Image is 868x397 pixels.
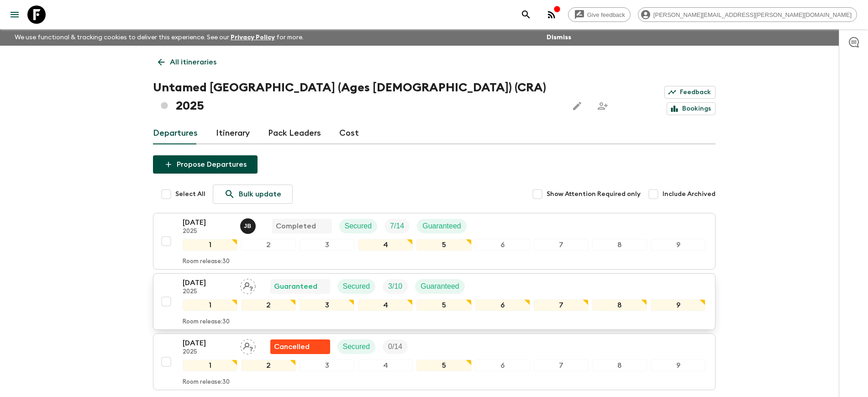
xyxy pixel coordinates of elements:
div: 9 [651,239,705,251]
div: 3 [300,239,354,251]
p: Cancelled [274,341,310,352]
div: 5 [416,360,471,371]
span: Select All [175,190,205,199]
div: 1 [183,239,237,251]
div: 2 [241,299,296,311]
button: Propose Departures [153,155,258,174]
span: Include Archived [663,190,715,199]
span: Show Attention Required only [547,190,641,199]
p: We use functional & tracking cookies to deliver this experience. See our for more. [11,29,307,46]
a: All itineraries [153,53,221,71]
p: 2025 [183,349,233,356]
p: All itineraries [170,57,216,68]
p: [DATE] [183,277,233,288]
div: 5 [416,239,471,251]
button: menu [5,5,24,24]
p: Room release: 30 [183,318,230,326]
p: 2025 [183,288,233,296]
p: Secured [343,281,370,292]
div: 7 [534,360,589,371]
div: 4 [358,299,413,311]
div: 9 [651,360,705,371]
div: 8 [592,299,647,311]
p: 3 / 10 [388,281,402,292]
p: [DATE] [183,338,233,349]
p: Room release: 30 [183,379,230,386]
div: 5 [416,299,471,311]
div: [PERSON_NAME][EMAIL_ADDRESS][PERSON_NAME][DOMAIN_NAME] [638,7,857,22]
div: 8 [592,360,647,371]
p: 2025 [183,228,233,235]
span: Assign pack leader [240,342,256,349]
div: Flash Pack cancellation [270,339,330,354]
div: 9 [651,299,705,311]
a: Departures [153,122,198,144]
button: [DATE]2025Assign pack leaderFlash Pack cancellationSecuredTrip Fill123456789Room release:30 [153,333,715,390]
p: 0 / 14 [388,341,402,352]
a: Feedback [664,86,715,99]
a: Bulk update [213,185,293,204]
div: Trip Fill [384,219,410,233]
a: Privacy Policy [231,34,275,41]
div: 1 [183,299,237,311]
div: 6 [475,239,530,251]
p: Completed [276,221,316,232]
div: 8 [592,239,647,251]
p: Guaranteed [274,281,317,292]
div: 6 [475,360,530,371]
div: Secured [337,279,376,294]
div: 7 [534,299,589,311]
button: search adventures [517,5,535,24]
p: 7 / 14 [390,221,404,232]
div: Trip Fill [383,279,408,294]
div: Secured [339,219,378,233]
div: 6 [475,299,530,311]
span: Give feedback [582,11,630,18]
p: Secured [345,221,372,232]
div: 3 [300,360,354,371]
div: 4 [358,360,413,371]
p: Secured [343,341,370,352]
h1: Untamed [GEOGRAPHIC_DATA] (Ages [DEMOGRAPHIC_DATA]) (CRA) 2025 [153,79,561,115]
span: Assign pack leader [240,281,256,289]
div: 7 [534,239,589,251]
p: Guaranteed [422,221,461,232]
button: Edit this itinerary [568,97,586,115]
a: Itinerary [216,122,250,144]
p: Guaranteed [421,281,459,292]
div: Trip Fill [383,339,408,354]
div: Secured [337,339,376,354]
span: [PERSON_NAME][EMAIL_ADDRESS][PERSON_NAME][DOMAIN_NAME] [648,11,857,18]
div: 1 [183,360,237,371]
button: [DATE]2025Joe BerniniCompletedSecuredTrip FillGuaranteed123456789Room release:30 [153,213,715,270]
a: Cost [339,122,359,144]
button: [DATE]2025Assign pack leaderGuaranteedSecuredTrip FillGuaranteed123456789Room release:30 [153,273,715,330]
span: Joe Bernini [240,221,258,228]
p: Room release: 30 [183,258,230,265]
div: 2 [241,239,296,251]
button: Dismiss [544,31,573,44]
p: [DATE] [183,217,233,228]
a: Bookings [667,102,715,115]
p: Bulk update [239,189,281,200]
a: Give feedback [568,7,631,22]
div: 3 [300,299,354,311]
div: 4 [358,239,413,251]
div: 2 [241,360,296,371]
span: Share this itinerary [594,97,612,115]
a: Pack Leaders [268,122,321,144]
